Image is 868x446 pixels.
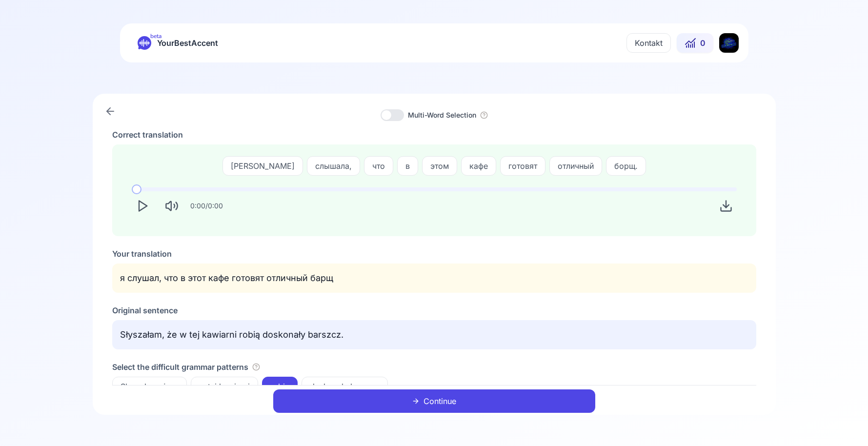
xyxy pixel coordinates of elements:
[223,160,303,172] span: [PERSON_NAME]
[715,195,737,217] button: Download audio
[606,156,646,176] button: борщ.
[501,160,545,172] span: готовят
[302,381,387,392] span: doskonały barszcz
[120,328,748,342] p: Słyszałam, że w tej kawiarni robią doskonały barszcz.
[422,156,457,176] button: этом
[113,381,186,392] span: Słyszałam, że...
[677,33,713,53] button: 0
[130,36,226,50] a: betaYourBestAccent
[549,156,602,176] button: отличный
[606,160,646,172] span: борщ.
[222,156,303,176] button: [PERSON_NAME]
[307,160,360,172] span: слышала,
[191,381,258,392] span: w tej kawiarni
[190,201,223,211] div: 0:00 / 0:00
[120,271,748,285] p: я слушал, что в этот кафе готовят отличный барщ
[112,129,183,141] h2: Correct translation
[423,160,457,172] span: этом
[500,156,545,176] button: готовят
[397,156,418,176] button: в
[408,110,476,120] button: Multi-Word Selection
[700,37,706,49] span: 0
[150,32,161,40] span: beta
[364,160,393,172] span: что
[161,195,182,217] button: Mute
[307,156,360,176] button: слышала,
[364,156,393,176] button: что
[273,389,595,413] button: Continue
[626,33,671,53] button: Kontakt
[132,195,153,217] button: Play
[112,304,178,316] h2: Original sentence
[398,160,418,172] span: в
[262,381,297,392] span: robią
[461,156,496,176] button: кафе
[550,160,602,172] span: отличный
[462,160,496,172] span: кафе
[112,361,248,373] h4: Select the difficult grammar patterns
[157,36,218,50] span: YourBestAccent
[112,248,172,260] h2: Your translation
[719,33,739,53] img: KU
